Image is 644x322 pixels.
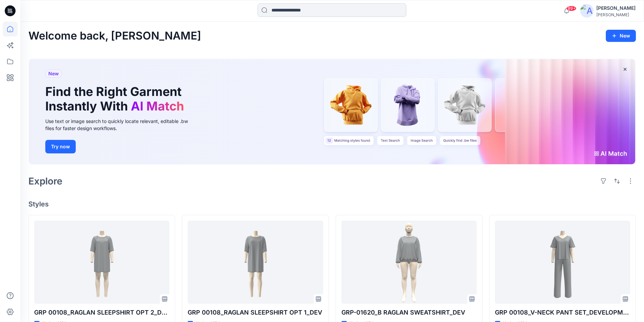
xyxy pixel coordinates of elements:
div: [PERSON_NAME] [596,4,636,12]
span: AI Match [131,99,184,114]
h2: Welcome back, [PERSON_NAME] [28,30,201,42]
a: GRP-01620_B RAGLAN SWEATSHIRT_DEV [341,221,477,304]
span: New [48,70,59,78]
h2: Explore [28,176,63,187]
h1: Find the Right Garment Instantly With [45,84,187,114]
div: [PERSON_NAME] [596,12,636,17]
a: GRP 00108_RAGLAN SLEEPSHIRT OPT 1_DEV [188,221,323,304]
h4: Styles [28,200,636,208]
p: GRP 00108_V-NECK PANT SET_DEVELOPMENT [495,308,630,317]
a: GRP 00108_V-NECK PANT SET_DEVELOPMENT [495,221,630,304]
p: GRP 00108_RAGLAN SLEEPSHIRT OPT 1_DEV [188,308,323,317]
p: GRP 00108_RAGLAN SLEEPSHIRT OPT 2_DEV [34,308,169,317]
img: avatar [580,4,594,18]
span: 99+ [566,6,576,11]
button: Try now [45,140,76,153]
p: GRP-01620_B RAGLAN SWEATSHIRT_DEV [341,308,477,317]
a: GRP 00108_RAGLAN SLEEPSHIRT OPT 2_DEV [34,221,169,304]
div: Use text or image search to quickly locate relevant, editable .bw files for faster design workflows. [45,118,197,132]
button: New [606,30,636,42]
